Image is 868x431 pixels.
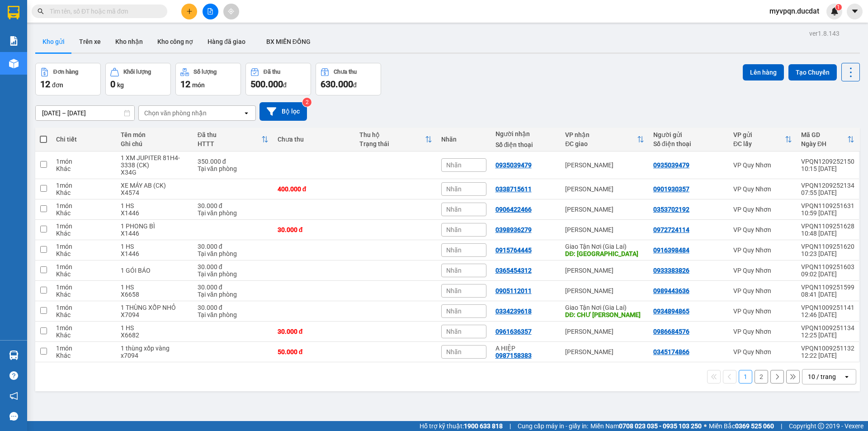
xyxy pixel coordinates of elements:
[495,226,532,233] div: 0398936279
[359,140,425,147] div: Trạng thái
[56,263,112,270] div: 1 món
[198,243,269,250] div: 30.000 đ
[36,106,134,120] input: Select a date range.
[801,250,854,257] div: 10:23 [DATE]
[56,223,112,230] div: 1 món
[565,287,644,294] div: [PERSON_NAME]
[121,352,188,359] div: x7094
[40,79,50,90] span: 12
[733,185,792,193] div: VP Quy Nhơn
[743,64,784,81] button: Lên hàng
[321,79,353,90] span: 630.000
[565,311,644,318] div: DĐ: CHƯ Á
[733,308,792,315] div: VP Quy Nhơn
[495,308,532,315] div: 0334239618
[446,185,462,193] span: Nhãn
[50,6,156,16] input: Tìm tên, số ĐT hoặc mã đơn
[509,421,511,431] span: |
[8,6,19,19] img: logo-vxr
[801,270,854,278] div: 09:02 [DATE]
[56,250,112,257] div: Khác
[72,31,108,52] button: Trên xe
[801,202,854,209] div: VPQN1109251631
[851,7,859,15] span: caret-down
[121,223,188,230] div: 1 PHONG BÌ
[121,332,188,339] div: X6682
[359,131,425,138] div: Thu hộ
[818,423,824,429] span: copyright
[316,63,381,95] button: Chưa thu630.000đ
[446,267,462,274] span: Nhãn
[518,421,588,431] span: Cung cấp máy in - giấy in:
[353,81,357,89] span: đ
[801,158,854,165] div: VPQN1209252150
[9,350,19,360] img: warehouse-icon
[446,308,462,315] span: Nhãn
[446,226,462,233] span: Nhãn
[56,209,112,217] div: Khác
[121,154,188,169] div: 1 XM JUPITER 81H4-3338 (CK)
[446,348,462,355] span: Nhãn
[198,140,261,147] div: HTTT
[733,226,792,233] div: VP Quy Nhơn
[198,202,269,209] div: 30.000 đ
[653,308,689,315] div: 0934894865
[9,412,18,421] span: message
[495,161,532,169] div: 0935039479
[228,8,234,14] span: aim
[266,38,311,45] span: BX MIỀN ĐÔNG
[264,69,280,75] div: Đã thu
[56,332,112,339] div: Khác
[9,392,18,400] span: notification
[762,5,826,17] span: myvpqn.ducdat
[56,270,112,278] div: Khác
[495,345,557,352] div: A HIỆP
[464,422,503,430] strong: 1900 633 818
[278,185,350,193] div: 400.000 đ
[495,185,532,193] div: 0338715611
[653,246,689,254] div: 0916398484
[565,206,644,213] div: [PERSON_NAME]
[801,209,854,217] div: 10:59 [DATE]
[198,165,269,172] div: Tại văn phòng
[9,59,19,68] img: warehouse-icon
[653,226,689,233] div: 0972724114
[56,189,112,196] div: Khác
[801,165,854,172] div: 10:15 [DATE]
[278,348,350,355] div: 50.000 đ
[278,226,350,233] div: 30.000 đ
[207,8,213,14] span: file-add
[565,185,644,193] div: [PERSON_NAME]
[302,98,311,107] sup: 2
[105,63,171,95] button: Khối lượng0kg
[729,128,797,152] th: Toggle SortBy
[733,161,792,169] div: VP Quy Nhơn
[446,328,462,335] span: Nhãn
[653,131,724,138] div: Người gửi
[781,421,782,431] span: |
[56,284,112,291] div: 1 món
[653,140,724,147] div: Số điện thoại
[709,421,774,431] span: Miền Bắc
[565,243,644,250] div: Giao Tận Nơi (Gia Lai)
[561,128,649,152] th: Toggle SortBy
[801,304,854,311] div: VPQN1009251141
[809,28,840,38] div: ver 1.8.143
[653,206,689,213] div: 0353702192
[198,263,269,270] div: 30.000 đ
[123,69,151,75] div: Khối lượng
[565,304,644,311] div: Giao Tận Nơi (Gia Lai)
[801,332,854,339] div: 12:25 [DATE]
[801,284,854,291] div: VPQN1109251599
[121,284,188,291] div: 1 HS
[192,81,205,89] span: món
[801,263,854,270] div: VPQN1109251603
[121,131,188,138] div: Tên món
[259,102,307,121] button: Bộ lọc
[837,4,840,10] span: 1
[110,79,115,90] span: 0
[56,324,112,332] div: 1 món
[565,226,644,233] div: [PERSON_NAME]
[121,324,188,332] div: 1 HS
[420,421,503,431] span: Hỗ trợ kỹ thuật:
